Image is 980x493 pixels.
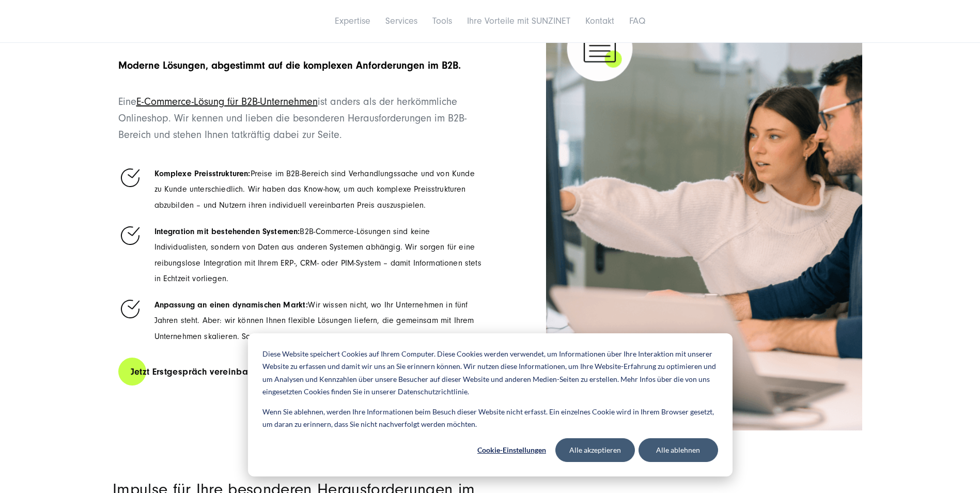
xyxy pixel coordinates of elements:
li: Wir wissen nicht, wo Ihr Unternehmen in fünf Jahren steht. Aber: wir können Ihnen flexible Lösung... [118,297,483,345]
strong: Integration mit bestehenden Systemen: [154,227,300,236]
p: Diese Website speichert Cookies auf Ihrem Computer. Diese Cookies werden verwendet, um Informatio... [262,348,718,398]
a: FAQ [629,16,645,26]
a: Tools [432,16,452,26]
p: Wenn Sie ablehnen, werden Ihre Informationen beim Besuch dieser Website nicht erfasst. Ein einzel... [262,406,718,431]
a: Ihre Vorteile mit SUNZINET [467,16,570,26]
a: Jetzt Erstgespräch vereinbaren! [118,357,277,387]
strong: Anpassung an einen dynamischen Markt: [154,300,308,310]
strong: Moderne Lösungen, abgestimmt auf die komplexen Anforderungen im B2B. [118,59,461,71]
a: E-Commerce-Lösung für B2B-Unternehmen [136,96,318,107]
li: Preise im B2B-Bereich sind Verhandlungssache und von Kunde zu Kunde unterschiedlich. Wir haben da... [118,166,483,213]
a: Expertise [335,16,370,26]
strong: Komplexe Preisstrukturen: [154,169,251,178]
a: Services [385,16,417,26]
button: Alle ablehnen [639,438,718,462]
li: B2B-Commerce-Lösungen sind keine Individualisten, sondern von Daten aus anderen Systemen abhängig... [118,224,483,287]
button: Alle akzeptieren [555,438,635,462]
button: Cookie-Einstellungen [472,438,552,462]
p: Eine ist anders als der herkömmliche Onlineshop. Wir kennen und lieben die besonderen Herausforde... [118,94,483,143]
div: Cookie banner [248,333,733,476]
a: Kontakt [585,16,614,26]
